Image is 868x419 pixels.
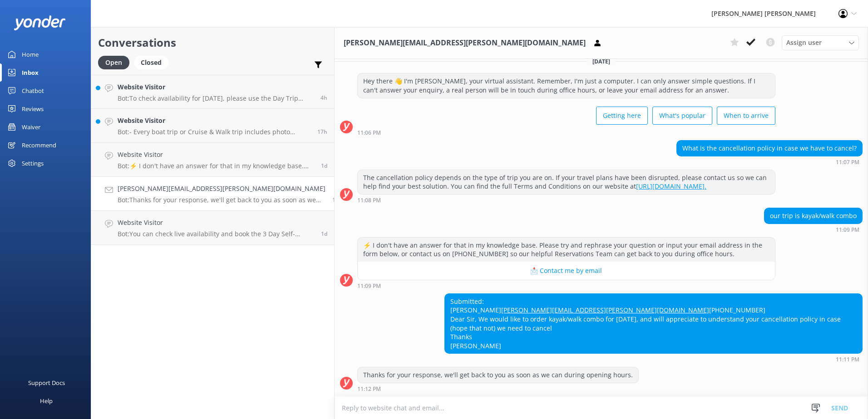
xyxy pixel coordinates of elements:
strong: 11:08 PM [357,198,381,203]
div: Thanks for your response, we'll get back to you as soon as we can during opening hours. [358,367,638,383]
a: [URL][DOMAIN_NAME]. [636,182,706,190]
p: Bot: To check availability for [DATE], please use the Day Trip Finder at [URL][DOMAIN_NAME] or th... [118,94,314,102]
p: Bot: - Every boat trip or Cruise & Walk trip includes photo opportunities at seal colonies on [PE... [118,128,311,136]
div: Oct 01 2025 11:09pm (UTC +13:00) Pacific/Auckland [764,226,863,233]
p: Bot: ⚡ I don't have an answer for that in my knowledge base. Please try and rephrase your questio... [118,162,314,170]
div: Reviews [22,100,44,118]
a: Website VisitorBot:- Every boat trip or Cruise & Walk trip includes photo opportunities at seal c... [91,109,334,143]
div: Oct 01 2025 11:12pm (UTC +13:00) Pacific/Auckland [357,385,639,392]
div: The cancellation policy depends on the type of trip you are on. If your travel plans have been di... [358,170,775,194]
h4: [PERSON_NAME][EMAIL_ADDRESS][PERSON_NAME][DOMAIN_NAME] [118,184,325,194]
span: Assign user [786,38,822,48]
div: Home [22,45,39,63]
div: Submitted: [PERSON_NAME] [PHONE_NUMBER] Dear Sir, We would like to order kayak/walk combo for [DA... [445,294,862,354]
span: Oct 01 2025 11:11pm (UTC +13:00) Pacific/Auckland [332,196,339,204]
div: our trip is kayak/walk combo [764,208,862,224]
button: What's popular [652,107,712,125]
span: Oct 02 2025 09:37am (UTC +13:00) Pacific/Auckland [321,162,327,170]
a: Website VisitorBot:You can check live availability and book the 3 Day Self-Guided Walk online at ... [91,211,334,245]
div: Assign User [782,35,859,50]
a: Website VisitorBot:To check availability for [DATE], please use the Day Trip Finder at [URL][DOMA... [91,75,334,109]
div: Oct 01 2025 11:11pm (UTC +13:00) Pacific/Auckland [444,356,863,362]
div: Oct 01 2025 11:08pm (UTC +13:00) Pacific/Auckland [357,197,775,203]
h3: [PERSON_NAME][EMAIL_ADDRESS][PERSON_NAME][DOMAIN_NAME] [344,37,586,49]
div: Help [40,392,53,410]
div: What is the cancellation policy in case we have to cancel? [677,141,862,156]
button: When to arrive [717,107,775,125]
p: Bot: You can check live availability and book the 3 Day Self-Guided Walk online at [URL][DOMAIN_N... [118,230,314,238]
span: Oct 03 2025 06:27am (UTC +13:00) Pacific/Auckland [321,94,327,102]
div: Closed [134,56,168,69]
div: Oct 01 2025 11:07pm (UTC +13:00) Pacific/Auckland [676,159,863,165]
div: Chatbot [22,82,44,100]
strong: 11:09 PM [836,227,859,233]
div: Settings [22,154,44,172]
button: Getting here [596,107,648,125]
h4: Website Visitor [118,150,314,160]
h4: Website Visitor [118,116,311,126]
strong: 11:12 PM [357,386,381,392]
a: Closed [134,57,173,67]
div: Open [98,56,129,69]
a: Website VisitorBot:⚡ I don't have an answer for that in my knowledge base. Please try and rephras... [91,143,334,177]
span: Oct 02 2025 04:58pm (UTC +13:00) Pacific/Auckland [317,128,327,136]
strong: 11:06 PM [357,130,381,136]
a: Open [98,57,134,67]
strong: 11:11 PM [836,357,859,362]
h4: Website Visitor [118,82,314,92]
div: Oct 01 2025 11:06pm (UTC +13:00) Pacific/Auckland [357,129,775,136]
div: Inbox [22,63,39,82]
div: ⚡ I don't have an answer for that in my knowledge base. Please try and rephrase your question or ... [358,238,775,262]
img: yonder-white-logo.png [14,15,66,30]
h4: Website Visitor [118,218,314,228]
div: Waiver [22,118,40,136]
div: Recommend [22,136,56,154]
a: [PERSON_NAME][EMAIL_ADDRESS][PERSON_NAME][DOMAIN_NAME] [501,306,709,314]
p: Bot: Thanks for your response, we'll get back to you as soon as we can during opening hours. [118,196,325,204]
div: Support Docs [28,374,65,392]
a: [PERSON_NAME][EMAIL_ADDRESS][PERSON_NAME][DOMAIN_NAME]Bot:Thanks for your response, we'll get bac... [91,177,334,211]
h2: Conversations [98,34,327,51]
div: Hey there 👋 I'm [PERSON_NAME], your virtual assistant. Remember, I'm just a computer. I can only ... [358,73,775,97]
div: Oct 01 2025 11:09pm (UTC +13:00) Pacific/Auckland [357,283,775,289]
button: 📩 Contact me by email [358,262,775,280]
span: [DATE] [587,58,616,65]
strong: 11:09 PM [357,283,381,289]
span: Oct 01 2025 05:39pm (UTC +13:00) Pacific/Auckland [321,230,327,238]
strong: 11:07 PM [836,160,859,165]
